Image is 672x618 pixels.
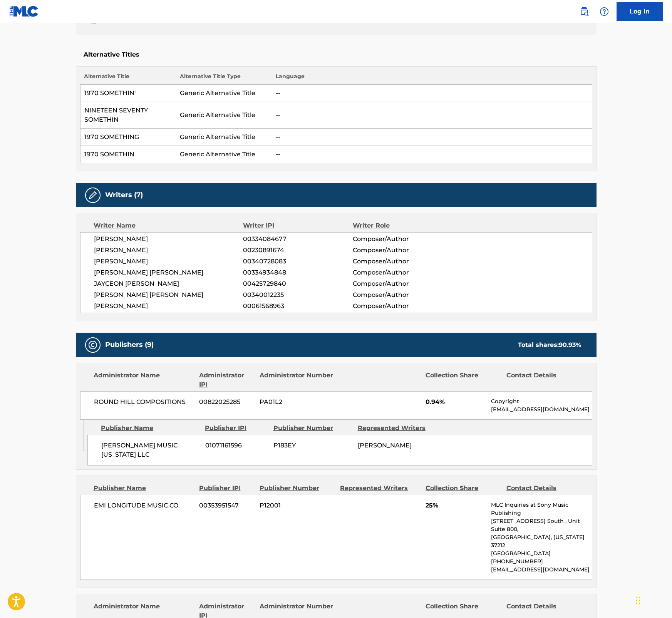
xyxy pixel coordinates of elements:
th: Alternative Title Type [176,72,272,85]
span: JAYCEON [PERSON_NAME] [94,279,243,288]
div: Contact Details [506,484,581,493]
span: [PERSON_NAME] [94,246,243,255]
span: P183EY [273,441,352,450]
span: 0.94% [426,397,485,407]
span: Composer/Author [353,257,452,266]
span: [PERSON_NAME] [94,234,243,244]
td: NINETEEN SEVENTY SOMETHIN [80,102,176,129]
span: 00340012235 [243,290,352,300]
a: Log In [617,2,663,21]
span: PA01L2 [260,397,334,407]
div: Writer Role [353,221,452,230]
td: Generic Alternative Title [176,85,272,102]
span: [PERSON_NAME] MUSIC [US_STATE] LLC [101,441,199,459]
span: 01071161596 [205,441,268,450]
span: 00340728083 [243,257,352,266]
span: Composer/Author [353,279,452,288]
a: Public Search [576,4,592,19]
div: Publisher Name [94,484,193,493]
img: help [600,7,609,16]
td: Generic Alternative Title [176,146,272,163]
span: EMI LONGITUDE MUSIC CO. [94,501,194,510]
span: 00230891674 [243,246,352,255]
div: Publisher IPI [199,484,254,493]
div: Collection Share [426,371,500,389]
p: [GEOGRAPHIC_DATA] [491,549,592,558]
th: Language [272,72,592,85]
h5: Publishers (9) [105,340,154,349]
span: 00353951547 [199,501,254,510]
span: [PERSON_NAME] [94,301,243,311]
span: [PERSON_NAME] [358,442,412,449]
p: [EMAIL_ADDRESS][DOMAIN_NAME] [491,566,592,574]
iframe: Chat Widget [633,581,672,618]
td: -- [272,85,592,102]
th: Alternative Title [80,72,176,85]
div: Contact Details [506,371,581,389]
span: 00061568963 [243,301,352,311]
p: MLC Inquiries at Sony Music Publishing [491,501,592,517]
p: [GEOGRAPHIC_DATA], [US_STATE] 37212 [491,533,592,549]
span: Composer/Author [353,268,452,277]
td: Generic Alternative Title [176,129,272,146]
td: -- [272,102,592,129]
h5: Writers (7) [105,191,143,199]
td: 1970 SOMETHIN' [80,85,176,102]
div: Writer IPI [243,221,353,230]
div: Help [597,4,612,19]
span: Composer/Author [353,301,452,311]
div: Drag [636,589,640,612]
div: Publisher IPI [205,424,268,433]
div: Publisher Name [101,424,199,433]
span: 00425729840 [243,279,352,288]
span: ROUND HILL COMPOSITIONS [94,397,194,407]
div: Publisher Number [273,424,352,433]
td: Generic Alternative Title [176,102,272,129]
span: [PERSON_NAME] [PERSON_NAME] [94,290,243,300]
img: Publishers [88,340,97,350]
span: 00334084677 [243,234,352,244]
span: Composer/Author [353,290,452,300]
div: Administrator Name [94,371,193,389]
span: [PERSON_NAME] [94,257,243,266]
span: Composer/Author [353,246,452,255]
span: 00822025285 [199,397,254,407]
span: 00334934848 [243,268,352,277]
div: Publisher Number [260,484,334,493]
p: [EMAIL_ADDRESS][DOMAIN_NAME] [491,405,592,414]
div: Administrator IPI [199,371,254,389]
td: -- [272,129,592,146]
img: search [580,7,589,16]
img: Writers [88,191,97,200]
div: Total shares: [518,340,581,350]
span: [PERSON_NAME] [PERSON_NAME] [94,268,243,277]
td: -- [272,146,592,163]
p: [STREET_ADDRESS] South , Unit Suite 800, [491,517,592,533]
span: 25% [426,501,485,510]
h5: Alternative Titles [84,51,589,59]
img: MLC Logo [9,6,39,17]
span: 90.93 % [559,341,581,348]
td: 1970 SOMETHING [80,129,176,146]
div: Administrator Number [260,371,334,389]
div: Represented Writers [358,424,436,433]
span: P12001 [260,501,334,510]
span: Composer/Author [353,234,452,244]
div: Writer Name [94,221,243,230]
div: Represented Writers [340,484,420,493]
p: [PHONE_NUMBER] [491,558,592,566]
p: Copyright [491,397,592,405]
div: Collection Share [426,484,500,493]
td: 1970 SOMETHIN [80,146,176,163]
